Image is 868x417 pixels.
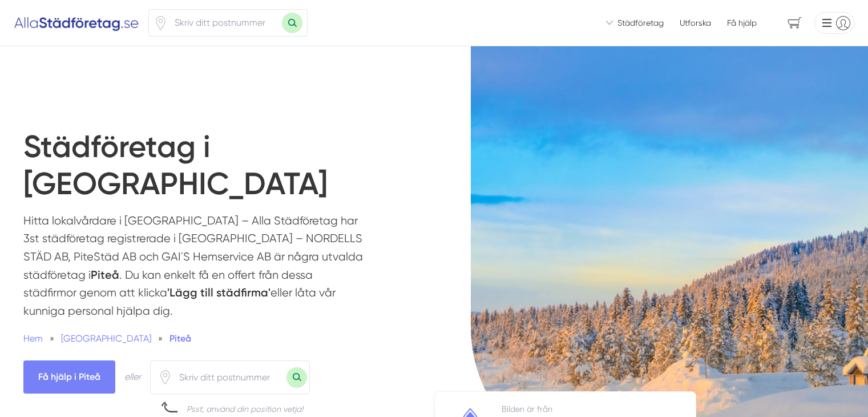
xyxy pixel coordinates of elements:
a: [GEOGRAPHIC_DATA] [61,333,154,344]
input: Skriv ditt postnummer [172,364,286,391]
span: Städföretag [617,17,664,29]
svg: Pin / Karta [154,16,168,30]
span: Få hjälp i Piteå [23,360,115,393]
strong: Piteå [91,268,119,282]
span: Klicka för att använda din position. [158,370,172,384]
strong: 'Lägg till städfirma' [167,286,271,299]
nav: Breadcrumb [23,331,369,346]
span: Klicka för att använda din position. [154,16,168,30]
span: navigation-cart [780,13,810,33]
div: eller [124,370,141,384]
input: Skriv ditt postnummer [168,10,282,36]
span: Få hjälp [727,17,757,29]
span: Bilden är från [502,404,552,414]
p: Hitta lokalvårdare i [GEOGRAPHIC_DATA] – Alla Städföretag har 3st städföretag registrerade i [GEO... [23,212,369,326]
span: » [158,331,163,346]
svg: Pin / Karta [158,370,172,384]
span: » [50,331,54,346]
a: Utforska [680,17,711,29]
button: Sök med postnummer [286,367,307,388]
img: Alla Städföretag [14,14,139,32]
h1: Städföretag i [GEOGRAPHIC_DATA] [23,129,407,212]
span: [GEOGRAPHIC_DATA] [61,333,151,344]
a: Hem [23,333,43,344]
a: Piteå [169,333,191,344]
button: Sök med postnummer [282,13,302,33]
div: Psst, använd din position vetja! [187,403,303,415]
